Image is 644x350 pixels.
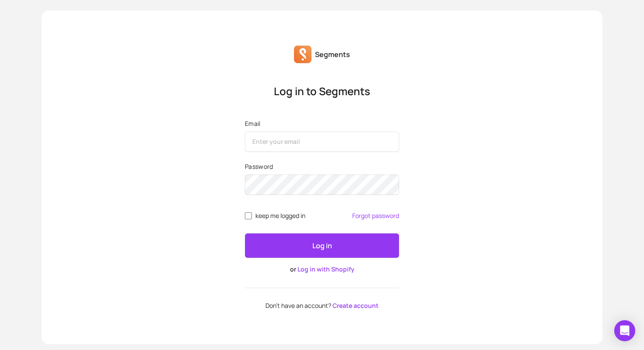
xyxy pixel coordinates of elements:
div: Open Intercom Messenger [614,320,635,341]
a: Create account [333,301,379,310]
span: keep me logged in [255,212,305,219]
input: Email [245,132,399,152]
label: Email [245,119,399,128]
p: Don't have an account? [245,302,399,309]
input: Password [245,175,399,195]
a: Log in with Shopify [297,265,354,273]
label: Password [245,162,399,171]
p: Log in [312,240,332,251]
input: remember me [245,212,252,219]
p: or [245,265,399,274]
p: Segments [315,49,350,60]
p: Log in to Segments [245,84,399,98]
a: Forgot password [352,212,399,219]
button: Log in [245,233,399,258]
